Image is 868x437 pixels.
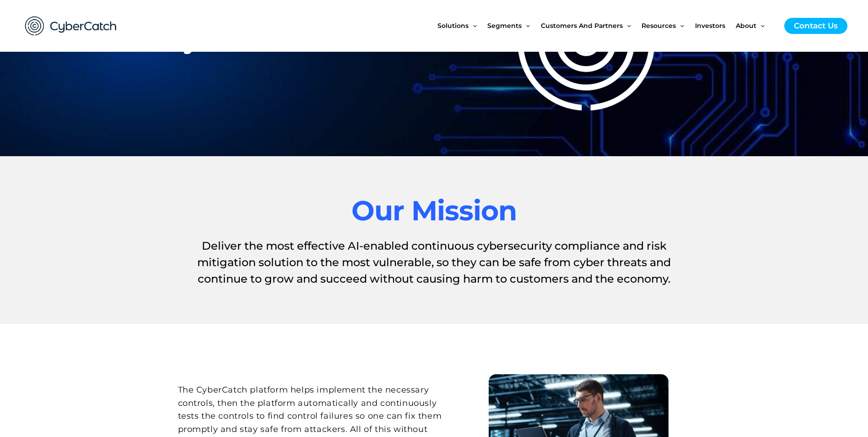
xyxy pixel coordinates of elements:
h1: Deliver the most effective AI-enabled continuous cybersecurity compliance and risk mitigation sol... [178,238,690,287]
span: Investors [695,6,725,45]
img: CyberCatch [16,7,126,45]
span: Customers and Partners [541,6,623,45]
h2: CyberCatch [167,30,314,53]
span: Menu Toggle [676,6,684,45]
span: Menu Toggle [522,6,530,45]
span: Menu Toggle [756,6,765,45]
span: Menu Toggle [469,6,477,45]
span: Segments [487,6,522,45]
nav: Site Navigation: New Main Menu [437,6,775,45]
a: Investors [695,6,736,45]
span: Menu Toggle [623,6,631,45]
span: About [736,6,756,45]
span: Resources [642,6,676,45]
span: Solutions [437,6,469,45]
h2: Our Mission [178,193,690,229]
a: Contact Us [784,18,847,34]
